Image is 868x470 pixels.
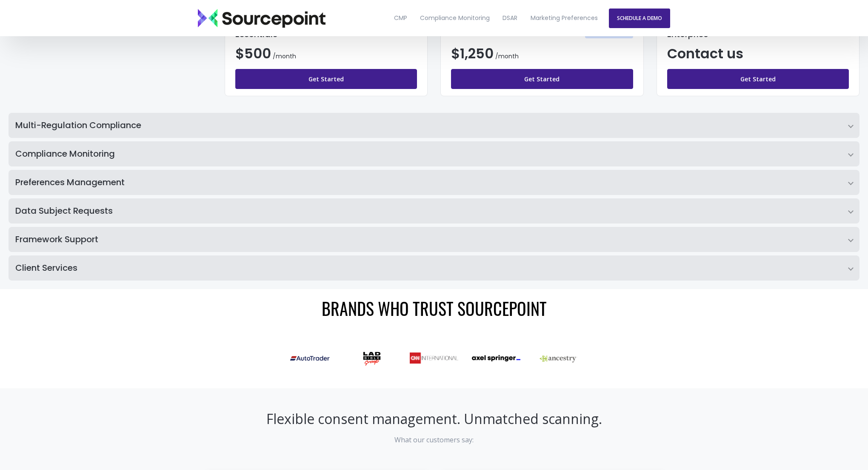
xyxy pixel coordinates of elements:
[198,435,670,445] p: What our customers say:
[667,30,849,38] h3: Enterprise
[273,52,296,60] span: /month
[451,69,633,89] a: Get Started
[667,44,743,63] span: Contact us
[235,30,417,38] h3: Essentials
[9,255,859,281] summary: Client Services
[235,69,417,89] a: Get Started
[472,355,520,361] img: AxelSpringer_Logo_long_Black-Ink_sRGB-e1646755349276
[9,198,859,224] summary: Data Subject Requests
[410,352,458,364] img: CNN_International_Logo_RGB
[667,69,849,89] a: Get Started
[198,410,670,428] h2: Flexible consent management. Unmatched scanning.
[609,9,670,28] a: SCHEDULE A DEMO
[235,44,271,63] span: $
[198,9,325,28] img: Sourcepoint_logo_black_transparent (2)-2
[9,113,859,138] summary: Multi-Regulation Compliance
[286,352,334,365] img: Autotrader
[534,352,582,364] img: Ancestry.com-Logo.wine_-e1646767206539
[9,170,859,195] summary: Preferences Management
[9,141,859,166] summary: Compliance Monitoring
[244,44,271,63] span: 500
[9,227,859,252] summary: Framework Support
[460,44,494,63] span: 1,250
[451,44,494,63] span: $
[495,52,519,60] span: /month
[348,349,396,367] img: ladbible-edit-1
